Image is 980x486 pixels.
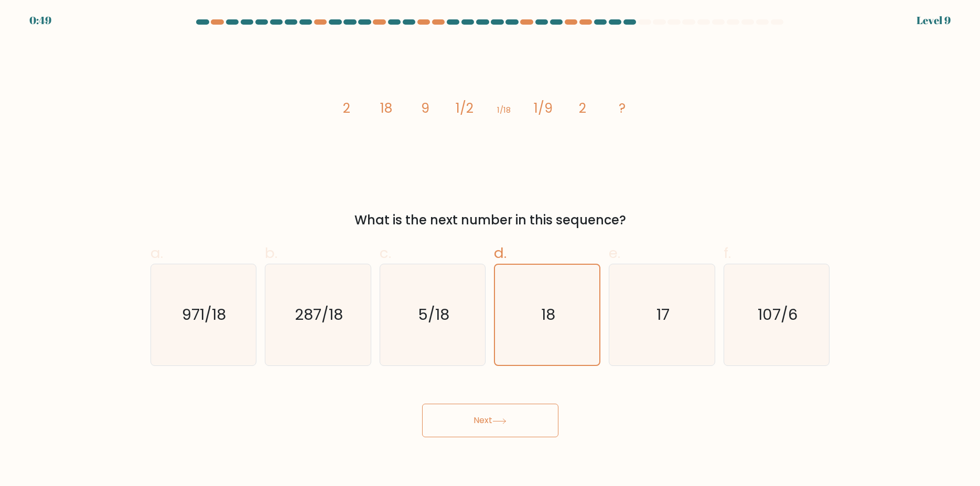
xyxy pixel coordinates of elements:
text: 5/18 [418,305,449,326]
span: e. [609,243,620,263]
button: Next [422,404,558,437]
tspan: 2 [579,99,586,117]
span: b. [265,243,277,263]
tspan: 2 [343,99,350,117]
tspan: 18 [380,99,392,117]
tspan: 1/18 [497,104,511,115]
tspan: ? [618,99,625,117]
tspan: 1/2 [456,99,473,117]
div: 0:49 [29,13,51,28]
text: 107/6 [758,305,798,326]
text: 287/18 [295,305,343,326]
text: 18 [541,305,555,326]
text: 971/18 [182,305,227,326]
span: d. [494,243,507,263]
span: f. [724,243,731,263]
text: 17 [656,305,670,326]
tspan: 1/9 [534,99,553,117]
span: a. [150,243,163,263]
span: c. [380,243,391,263]
div: What is the next number in this sequence? [157,211,824,230]
tspan: 9 [421,99,429,117]
div: Level 9 [917,13,951,28]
